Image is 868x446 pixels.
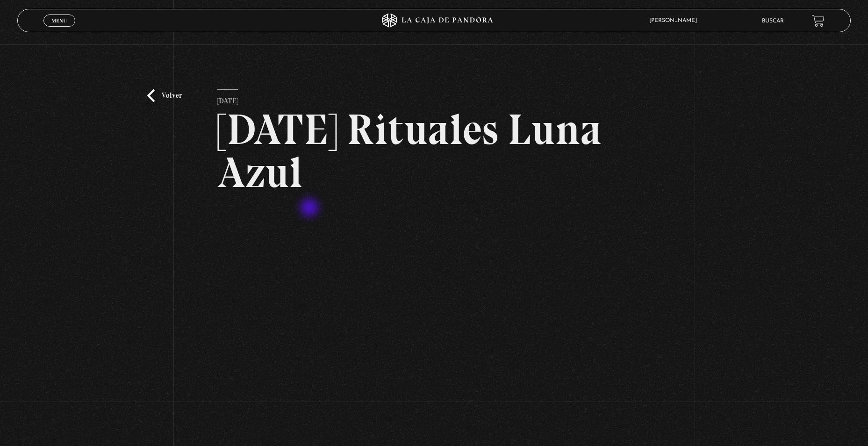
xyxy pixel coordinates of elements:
[645,18,706,23] span: [PERSON_NAME]
[217,89,238,108] p: [DATE]
[51,18,67,23] span: Menu
[217,108,651,194] h2: [DATE] Rituales Luna Azul
[147,89,182,102] a: Volver
[49,26,71,32] span: Cerrar
[812,14,825,27] a: View your shopping cart
[762,18,784,24] a: Buscar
